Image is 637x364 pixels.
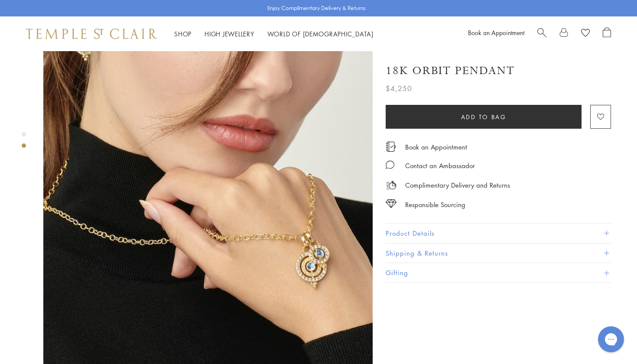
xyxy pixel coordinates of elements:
img: Temple St. Clair [26,29,157,39]
a: ShopShop [174,29,192,38]
div: Product gallery navigation [22,130,26,155]
div: Responsible Sourcing [405,199,465,210]
span: Add to bag [461,112,507,122]
a: View Wishlist [581,27,590,40]
button: Add to bag [386,105,582,129]
a: Open Shopping Bag [603,27,611,40]
button: Product Details [386,224,611,243]
p: Complimentary Delivery and Returns [405,180,510,191]
span: $4,250 [386,83,412,94]
button: Shipping & Returns [386,244,611,263]
a: World of [DEMOGRAPHIC_DATA]World of [DEMOGRAPHIC_DATA] [267,29,374,38]
iframe: Gorgias live chat messenger [594,323,628,355]
p: Enjoy Complimentary Delivery & Returns [267,4,366,13]
img: icon_sourcing.svg [386,199,396,208]
h1: 18K Orbit Pendant [386,63,515,78]
button: Gifting [386,263,611,283]
img: icon_delivery.svg [386,180,396,191]
a: Book an Appointment [405,142,467,152]
img: icon_appointment.svg [386,142,396,152]
a: Search [537,27,546,40]
a: Book an Appointment [468,28,524,37]
img: MessageIcon-01_2.svg [386,160,394,169]
a: High JewelleryHigh Jewellery [205,29,254,38]
nav: Main navigation [174,29,374,39]
div: Contact an Ambassador [405,160,475,171]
